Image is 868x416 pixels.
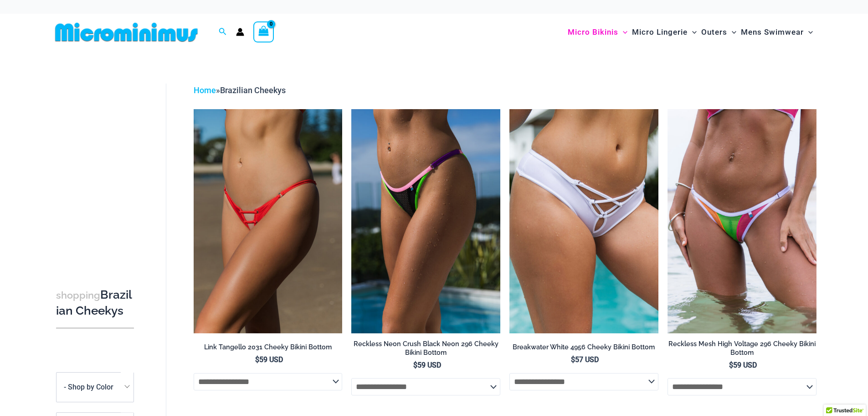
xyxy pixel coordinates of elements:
[194,85,286,95] span: »
[699,18,739,46] a: OutersMenu ToggleMenu Toggle
[351,109,500,333] img: Reckless Neon Crush Black Neon 296 Cheeky 02
[632,21,688,44] span: Micro Lingerie
[56,373,134,402] span: - Shop by Color
[618,21,627,44] span: Menu Toggle
[727,21,736,44] span: Menu Toggle
[739,18,815,46] a: Mens SwimwearMenu ToggleMenu Toggle
[194,85,216,95] a: Home
[688,21,697,44] span: Menu Toggle
[255,355,283,364] bdi: 59 USD
[509,109,658,333] img: Breakwater White 4956 Shorts 01
[571,355,599,364] bdi: 57 USD
[56,287,134,319] h3: Brazilian Cheekys
[509,109,658,333] a: Breakwater White 4956 Shorts 01Breakwater White 341 Top 4956 Shorts 04Breakwater White 341 Top 49...
[194,343,343,352] h2: Link Tangello 2031 Cheeky Bikini Bottom
[194,109,343,333] img: Link Tangello 2031 Cheeky 01
[56,290,100,301] span: shopping
[741,21,804,44] span: Mens Swimwear
[194,109,343,333] a: Link Tangello 2031 Cheeky 01Link Tangello 2031 Cheeky 02Link Tangello 2031 Cheeky 02
[668,109,817,333] a: Reckless Mesh High Voltage 296 Cheeky 01Reckless Mesh High Voltage 3480 Crop Top 296 Cheeky 04Rec...
[194,343,343,355] a: Link Tangello 2031 Cheeky Bikini Bottom
[351,340,500,360] a: Reckless Neon Crush Black Neon 296 Cheeky Bikini Bottom
[630,18,699,46] a: Micro LingerieMenu ToggleMenu Toggle
[413,361,417,369] span: $
[509,343,658,352] h2: Breakwater White 4956 Cheeky Bikini Bottom
[351,109,500,333] a: Reckless Neon Crush Black Neon 296 Cheeky 02Reckless Neon Crush Black Neon 296 Cheeky 01Reckless ...
[564,17,817,47] nav: Site Navigation
[568,21,618,44] span: Micro Bikinis
[565,18,630,46] a: Micro BikinisMenu ToggleMenu Toggle
[219,26,227,38] a: Search icon link
[351,340,500,357] h2: Reckless Neon Crush Black Neon 296 Cheeky Bikini Bottom
[64,383,113,391] span: - Shop by Color
[668,109,817,333] img: Reckless Mesh High Voltage 296 Cheeky 01
[56,372,134,402] span: - Shop by Color
[413,361,441,369] bdi: 59 USD
[255,355,259,364] span: $
[236,28,244,36] a: Account icon link
[253,21,274,42] a: View Shopping Cart, empty
[729,361,733,369] span: $
[51,22,201,42] img: MM SHOP LOGO FLAT
[668,340,817,360] a: Reckless Mesh High Voltage 296 Cheeky Bikini Bottom
[509,343,658,355] a: Breakwater White 4956 Cheeky Bikini Bottom
[220,85,286,95] span: Brazilian Cheekys
[56,76,138,259] iframe: TrustedSite Certified
[668,340,817,357] h2: Reckless Mesh High Voltage 296 Cheeky Bikini Bottom
[729,361,757,369] bdi: 59 USD
[701,21,727,44] span: Outers
[804,21,813,44] span: Menu Toggle
[571,355,575,364] span: $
